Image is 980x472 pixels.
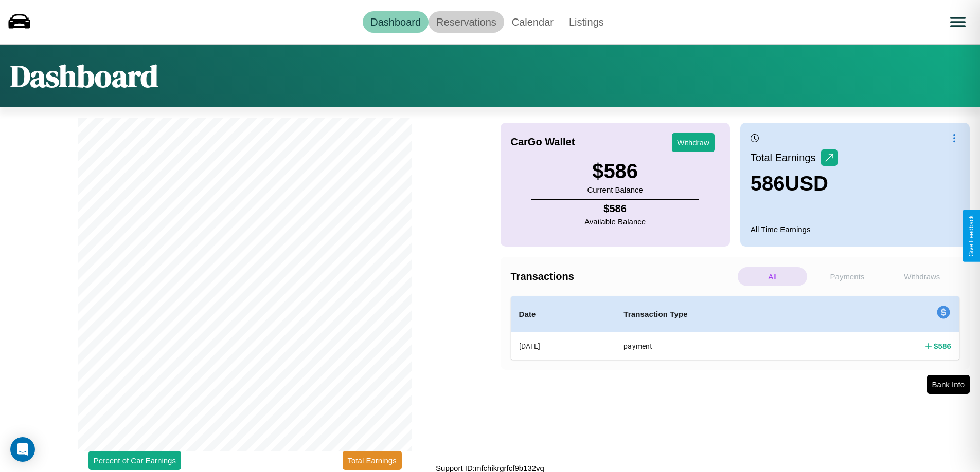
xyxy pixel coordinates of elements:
h4: Transactions [511,271,735,282]
h3: $ 586 [587,160,643,183]
table: simple table [511,296,960,360]
p: Total Earnings [751,148,821,167]
h4: $ 586 [934,341,951,351]
th: [DATE] [511,332,616,360]
button: Percent of Car Earnings [88,451,181,470]
h4: Date [519,308,608,320]
button: Open menu [943,8,972,36]
a: Dashboard [363,11,429,33]
h4: Transaction Type [623,308,829,320]
h4: CarGo Wallet [511,136,575,148]
div: Give Feedback [968,215,975,257]
p: Withdraws [887,267,957,286]
p: All Time Earnings [751,222,959,236]
a: Listings [561,11,612,33]
button: Withdraw [672,133,715,152]
h4: $ 586 [584,203,646,215]
button: Bank Info [927,375,970,394]
th: payment [615,332,838,360]
div: Open Intercom Messenger [10,437,35,462]
a: Reservations [429,11,504,33]
button: Total Earnings [343,451,402,470]
p: Current Balance [587,183,643,197]
h3: 586 USD [751,172,838,195]
h1: Dashboard [10,55,158,97]
p: Available Balance [584,215,646,229]
p: Payments [812,267,882,286]
a: Calendar [504,11,561,33]
p: All [738,267,807,286]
